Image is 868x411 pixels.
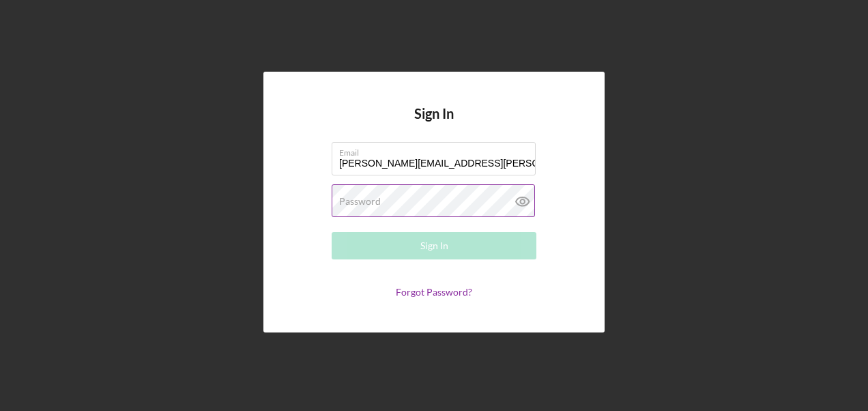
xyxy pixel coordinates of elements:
[396,286,472,298] a: Forgot Password?
[332,232,536,259] button: Sign In
[339,143,536,158] label: Email
[339,196,381,207] label: Password
[414,106,454,142] h4: Sign In
[420,232,448,259] div: Sign In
